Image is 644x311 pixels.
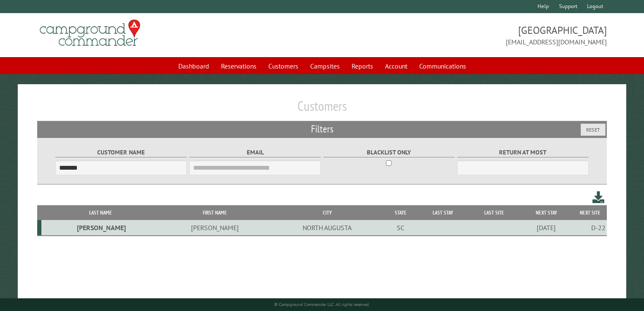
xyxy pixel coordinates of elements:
[384,205,417,220] th: State
[55,148,187,157] label: Customer Name
[37,98,607,121] h1: Customers
[521,223,572,232] div: [DATE]
[263,58,303,74] a: Customers
[159,220,270,236] td: [PERSON_NAME]
[270,205,384,220] th: City
[573,205,607,220] th: Next Site
[573,220,607,236] td: D-22
[520,205,573,220] th: Next Stay
[322,23,607,47] span: [GEOGRAPHIC_DATA] [EMAIL_ADDRESS][DOMAIN_NAME]
[414,58,471,74] a: Communications
[305,58,345,74] a: Campsites
[173,58,214,74] a: Dashboard
[380,58,412,74] a: Account
[592,190,605,205] a: Download this customer list (.csv)
[581,124,606,136] button: Reset
[417,205,469,220] th: Last Stay
[37,17,143,50] img: Campground Commander
[469,205,519,220] th: Last Site
[457,148,589,157] label: Return at most
[323,148,455,157] label: Blacklist only
[37,121,607,137] h2: Filters
[270,220,384,236] td: NORTH AUGUSTA
[384,220,417,236] td: SC
[189,148,321,157] label: Email
[41,205,160,220] th: Last Name
[159,205,270,220] th: First Name
[274,302,370,307] small: © Campground Commander LLC. All rights reserved.
[347,58,378,74] a: Reports
[216,58,262,74] a: Reservations
[41,220,160,236] td: [PERSON_NAME]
